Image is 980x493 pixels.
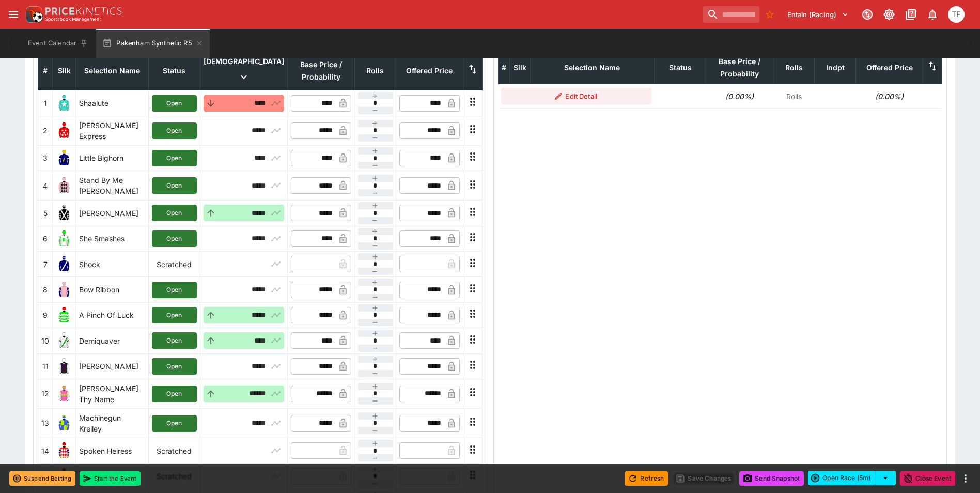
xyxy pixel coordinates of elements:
td: Shock [76,251,149,276]
img: PriceKinetics Logo [23,4,43,25]
td: Demiquaver [76,328,149,353]
button: Documentation [901,5,920,24]
button: Connected to PK [858,5,877,24]
td: 2 [38,116,53,145]
td: She Smashes [76,226,149,251]
button: more [959,472,972,485]
button: Suspend Betting [9,471,75,486]
td: [PERSON_NAME] [76,201,149,226]
td: A Pinch Of Luck [76,302,149,328]
td: Shaalute [76,90,149,116]
p: Scratched [152,259,197,270]
img: PriceKinetics [45,7,122,15]
h6: (0.00%) [709,91,770,102]
th: Rolls [773,52,815,84]
button: Tom Flynn [945,3,968,26]
th: Selection Name [76,52,149,90]
td: 15 [38,464,53,489]
td: Bow Ribbon [76,277,149,302]
button: Open [152,307,197,323]
button: Select Tenant [781,6,855,23]
th: Base Price / Probability [287,52,354,90]
button: Send Snapshot [739,471,804,486]
img: runner 12 [56,386,72,402]
th: Silk [509,52,530,84]
button: Close Event [900,471,955,486]
button: Open [152,332,197,349]
button: select merge strategy [875,471,896,485]
img: runner 13 [56,415,72,432]
h6: (0.00%) [859,91,920,102]
th: Status [148,52,200,90]
img: runner 14 [56,442,72,459]
td: 13 [38,408,53,438]
button: open drawer [4,5,23,24]
td: 7 [38,251,53,276]
img: runner 5 [56,205,72,221]
td: 8 [38,277,53,302]
th: Offered Price [396,52,463,90]
img: runner 11 [56,358,72,375]
td: [PERSON_NAME] Thy Name [76,379,149,408]
th: [DEMOGRAPHIC_DATA] [200,52,287,90]
td: 4 [38,171,53,201]
img: runner 8 [56,282,72,298]
button: Open [152,177,197,194]
th: Status [655,52,706,84]
td: 6 [38,226,53,251]
img: Sportsbook Management [45,17,101,22]
button: Refresh [625,471,668,486]
button: Open [152,358,197,375]
img: runner 7 [56,256,72,272]
button: Open [152,230,197,247]
th: Rolls [354,52,396,90]
td: 3 [38,145,53,171]
td: 10 [38,328,53,353]
td: 12 [38,379,53,408]
th: Offered Price [856,52,923,84]
td: 9 [38,302,53,328]
td: Stand By Me [PERSON_NAME] [76,171,149,201]
th: Silk [53,52,76,90]
td: 5 [38,201,53,226]
button: Pakenham Synthetic R5 [96,29,210,58]
img: runner 9 [56,307,72,323]
td: 11 [38,353,53,379]
button: Start the Event [80,471,141,486]
td: 14 [38,438,53,463]
button: Open [152,122,197,139]
button: Open [152,386,197,402]
img: runner 6 [56,230,72,247]
img: runner 3 [56,150,72,166]
button: Edit Detail [501,88,651,104]
button: Open [152,205,197,221]
td: Very Grateful [76,464,149,489]
p: Rolls [776,91,812,102]
button: Open [152,95,197,112]
td: [PERSON_NAME] [76,353,149,379]
th: # [498,52,509,84]
td: [PERSON_NAME] Express [76,116,149,145]
img: runner 4 [56,177,72,194]
img: runner 10 [56,332,72,349]
th: Base Price / Probability [706,52,773,84]
td: Machinegun Krelley [76,408,149,438]
th: Selection Name [530,52,655,84]
button: No Bookmarks [761,6,778,23]
img: runner 2 [56,122,72,139]
button: Open [152,282,197,298]
button: Open [152,415,197,432]
td: 1 [38,90,53,116]
td: Little Bighorn [76,145,149,171]
th: # [38,52,53,90]
button: Toggle light/dark mode [880,5,898,24]
button: Event Calendar [22,29,94,58]
div: Tom Flynn [948,6,965,23]
div: split button [808,471,896,485]
button: Open [152,150,197,166]
button: Notifications [923,5,942,24]
img: runner 1 [56,95,72,112]
p: Scratched [152,445,197,456]
td: Spoken Heiress [76,438,149,463]
button: Open Race (5m) [808,471,875,485]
